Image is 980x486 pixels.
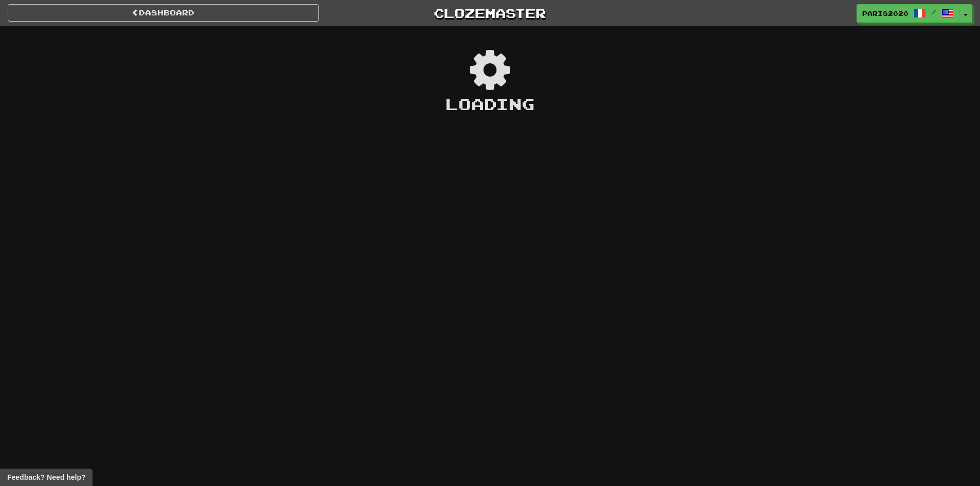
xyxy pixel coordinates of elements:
[7,472,85,482] span: Open feedback widget
[8,4,319,22] a: Dashboard
[334,4,646,22] a: Clozemaster
[931,8,936,15] span: /
[862,9,908,18] span: paris2020
[857,4,959,23] a: paris2020 /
